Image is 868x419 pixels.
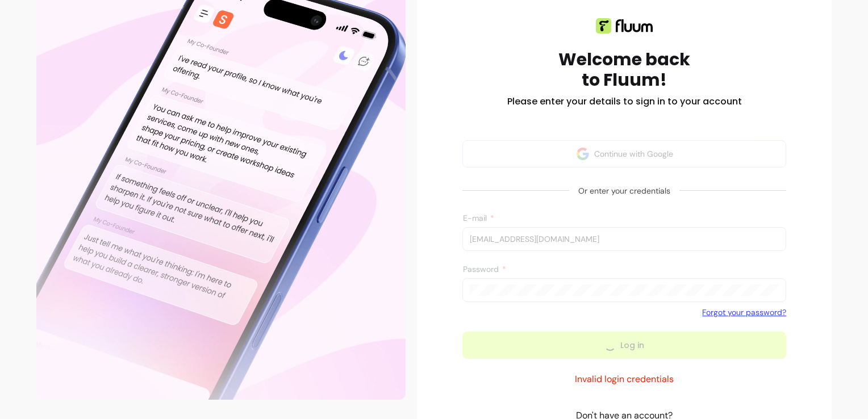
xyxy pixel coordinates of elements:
[702,307,786,318] a: Forgot your password?
[463,213,489,223] span: E-mail
[558,49,690,90] h1: Welcome back to Fluum!
[596,18,653,33] img: Fluum logo
[569,181,679,201] span: Or enter your credentials
[507,95,742,108] h2: Please enter your details to sign in to your account
[463,264,501,274] span: Password
[575,372,674,386] p: Invalid login credentials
